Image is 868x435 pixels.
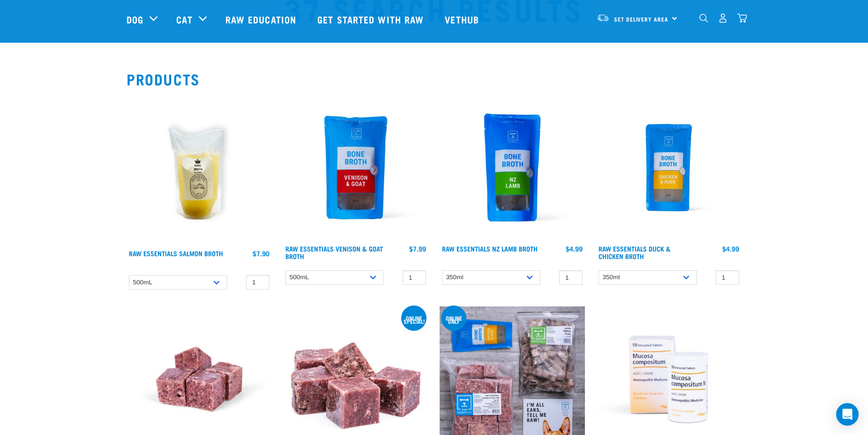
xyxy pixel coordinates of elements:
[597,14,609,22] img: van-moving.png
[127,95,272,245] img: Salmon Broth
[435,0,491,38] a: Vethub
[722,245,739,252] div: $4.99
[216,0,308,38] a: Raw Education
[442,247,538,250] a: Raw Essentials NZ Lamb Broth
[441,316,466,323] div: online only
[718,13,728,23] img: user.png
[614,17,668,21] span: Set Delivery Area
[127,70,741,87] h2: Products
[129,252,223,255] a: Raw Essentials Salmon Broth
[596,95,741,240] img: RE Product Shoot 2023 Nov8793 1
[836,403,859,426] div: Open Intercom Messenger
[409,245,426,252] div: $7.99
[127,12,143,26] a: Dog
[283,95,428,240] img: Raw Essentials Venison Goat Novel Protein Hypoallergenic Bone Broth Cats & Dogs
[285,247,383,258] a: Raw Essentials Venison & Goat Broth
[246,275,269,290] input: 1
[716,270,739,285] input: 1
[559,270,583,285] input: 1
[440,95,585,240] img: Raw Essentials New Zealand Lamb Bone Broth For Cats & Dogs
[566,245,583,252] div: $4.99
[599,247,671,258] a: Raw Essentials Duck & Chicken Broth
[401,316,427,323] div: ONLINE SPECIAL!
[308,0,435,38] a: Get started with Raw
[403,270,426,285] input: 1
[176,12,192,26] a: Cat
[699,14,708,23] img: home-icon-1@2x.png
[737,13,747,23] img: home-icon@2x.png
[253,250,269,257] div: $7.90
